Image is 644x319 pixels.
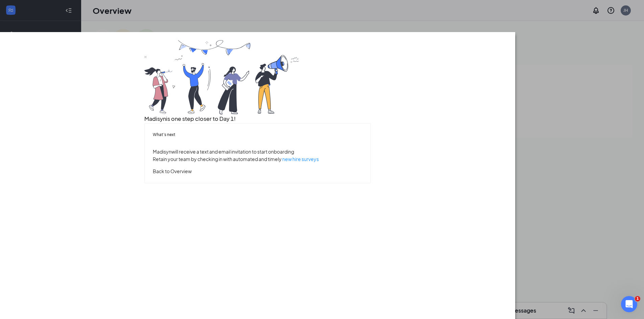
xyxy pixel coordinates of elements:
img: you are all set [144,40,300,114]
button: Back to Overview [153,167,192,175]
p: Madisyn will receive a text and email invitation to start onboarding [153,148,362,155]
h5: What’s next [153,131,362,137]
span: 1 [635,296,640,301]
h3: Madisyn is one step closer to Day 1! [144,114,371,123]
a: new hire surveys [282,156,319,162]
p: Retain your team by checking in with automated and timely [153,155,362,162]
iframe: Intercom live chat [621,296,637,312]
